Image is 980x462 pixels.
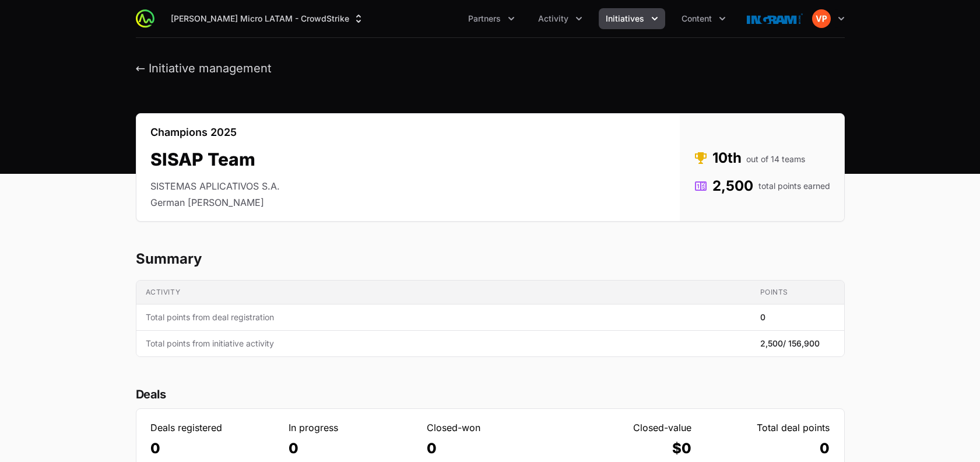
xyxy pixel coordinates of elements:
[751,281,844,304] th: Points
[136,281,751,304] th: Activity
[565,439,691,458] dd: $0
[164,8,371,29] div: Supplier switch menu
[812,9,831,28] img: Vanessa ParedesAyala
[565,421,691,435] dt: Closed-value
[599,8,665,29] button: Initiatives
[599,8,665,29] div: Initiatives menu
[675,8,733,29] div: Content menu
[531,8,589,29] div: Activity menu
[746,153,805,165] span: out of 14 teams
[427,439,553,458] dd: 0
[694,177,830,195] dd: 2,500
[531,8,589,29] button: Activity
[146,338,742,349] span: Total points from initiative activity
[150,439,277,458] dd: 0
[136,113,845,222] section: SISAP Team's details
[461,8,522,29] button: Partners
[703,421,830,435] dt: Total deal points
[146,311,742,323] span: Total points from deal registration
[461,8,522,29] div: Partners menu
[289,439,415,458] dd: 0
[747,7,803,30] img: Ingram Micro LATAM
[136,61,272,76] button: ← Initiative management
[150,195,280,209] li: German [PERSON_NAME]
[703,439,830,458] dd: 0
[682,13,712,24] span: Content
[760,338,820,349] span: 2,500
[150,149,280,170] h2: SISAP Team
[154,8,733,29] div: Main navigation
[538,13,568,24] span: Activity
[427,421,553,435] dt: Closed-won
[694,149,830,167] dd: 10th
[164,8,371,29] button: [PERSON_NAME] Micro LATAM - CrowdStrike
[758,180,830,192] span: total points earned
[783,338,820,348] span: / 156,900
[150,125,280,139] p: Champions 2025
[675,8,733,29] button: Content
[468,13,501,24] span: Partners
[289,421,415,435] dt: In progress
[760,311,765,323] span: 0
[150,421,277,435] dt: Deals registered
[136,250,845,357] section: SISAP Team's progress summary
[606,13,644,24] span: Initiatives
[136,385,845,404] h2: Deals
[150,179,280,193] li: SISTEMAS APLICATIVOS S.A.
[136,250,845,268] h2: Summary
[136,9,154,28] img: ActivitySource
